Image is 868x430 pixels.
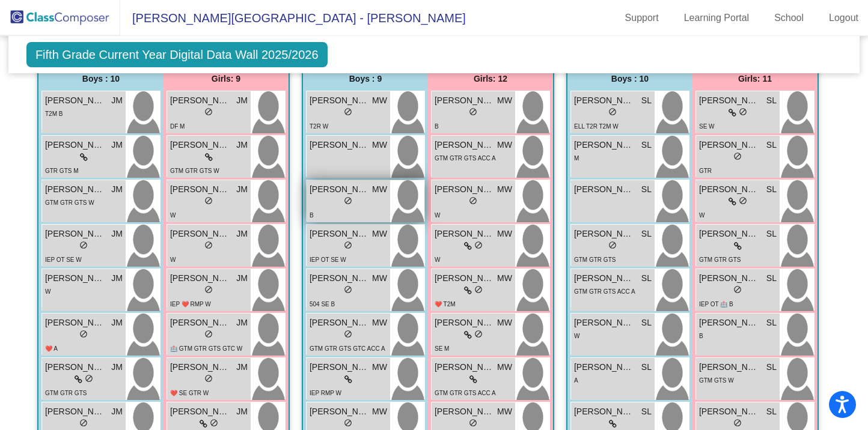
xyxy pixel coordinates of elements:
span: do_not_disturb_alt [344,419,352,427]
span: JM [111,272,123,285]
span: [PERSON_NAME] [574,94,634,107]
div: Boys : 9 [303,67,428,91]
span: SL [766,139,777,151]
span: do_not_disturb_alt [344,285,352,294]
span: GTM GTR GTS ACC A [574,288,635,295]
span: [PERSON_NAME] [170,183,230,196]
span: do_not_disturb_alt [344,196,352,205]
span: MW [372,139,387,151]
span: [PERSON_NAME] [45,316,105,329]
span: ❤️ T2M [435,301,456,307]
span: SL [766,183,777,196]
span: JM [236,183,248,196]
span: [PERSON_NAME] [699,361,759,374]
span: MW [497,361,512,374]
span: JM [111,405,123,418]
span: [PERSON_NAME][GEOGRAPHIC_DATA] - [PERSON_NAME] [120,8,466,28]
span: [PERSON_NAME] [170,361,230,374]
span: [PERSON_NAME] [699,94,759,107]
span: MW [497,405,512,418]
span: ❤️ SE GTR W [170,390,209,396]
span: M [574,155,579,162]
span: do_not_disturb_alt [474,330,483,338]
span: IEP OT SE W [310,256,346,263]
span: SL [641,361,652,374]
div: Girls: 11 [692,67,818,91]
span: JM [111,139,123,151]
span: W [45,288,50,295]
span: [PERSON_NAME] MAIDEN [699,183,759,196]
span: do_not_disturb_alt [608,107,617,116]
span: MW [372,272,387,285]
span: ❤️ A [45,345,58,352]
span: GTM GTR GTS GTC ACC A [310,345,385,352]
span: W [699,212,704,219]
span: SL [641,316,652,329]
span: MW [372,361,387,374]
span: JM [236,139,248,151]
span: [PERSON_NAME] [435,361,495,374]
span: [PERSON_NAME] [574,405,634,418]
span: do_not_disturb_alt [344,330,352,338]
span: 504 SE B [310,301,335,307]
span: [PERSON_NAME] [310,94,370,107]
span: do_not_disturb_alt [210,419,218,427]
span: DF M [170,123,185,130]
span: do_not_disturb_alt [739,196,747,205]
span: [PERSON_NAME] [170,94,230,107]
span: do_not_disturb_alt [204,374,213,383]
span: [PERSON_NAME] [170,272,230,285]
span: JM [111,94,123,107]
span: [PERSON_NAME] [45,139,105,151]
span: [PERSON_NAME][DEMOGRAPHIC_DATA] [45,94,105,107]
span: IEP OT SE W [45,256,82,263]
span: [PERSON_NAME] [435,228,495,240]
span: GTM GTR GTS ACC A [435,155,496,162]
span: SE W [699,123,715,130]
span: 🏥 GTM GTR GTS GTC W [170,345,242,352]
span: B [310,212,314,219]
span: JM [236,316,248,329]
span: [PERSON_NAME] [435,183,495,196]
span: W [170,256,176,263]
span: GTR [699,168,712,174]
span: do_not_disturb_alt [79,241,88,249]
span: do_not_disturb_alt [733,419,742,427]
span: do_not_disturb_alt [608,241,617,249]
span: GTM GTR GTS [699,256,741,263]
span: JM [236,94,248,107]
span: SL [766,361,777,374]
span: SL [641,405,652,418]
span: do_not_disturb_alt [733,152,742,160]
span: SE M [435,345,449,352]
span: [PERSON_NAME] [310,405,370,418]
span: T2R W [310,123,328,130]
span: do_not_disturb_alt [469,196,477,205]
span: MW [372,228,387,240]
span: do_not_disturb_alt [204,330,213,338]
span: MW [497,183,512,196]
span: SL [766,405,777,418]
div: Boys : 10 [567,67,692,91]
span: [PERSON_NAME] [310,228,370,240]
span: do_not_disturb_alt [204,107,213,116]
span: SL [641,272,652,285]
span: [PERSON_NAME] [45,183,105,196]
span: [PERSON_NAME] [45,228,105,240]
span: [PERSON_NAME] [310,361,370,374]
span: [PERSON_NAME] [45,405,105,418]
div: Girls: 12 [428,67,553,91]
span: B [699,333,703,339]
span: [PERSON_NAME] [435,272,495,285]
div: Boys : 10 [38,67,164,91]
span: [PERSON_NAME] [699,139,759,151]
span: Fifth Grade Current Year Digital Data Wall 2025/2026 [26,42,328,67]
span: GTR GTS M [45,168,79,174]
span: do_not_disturb_alt [344,241,352,249]
span: [PERSON_NAME] [574,272,634,285]
span: B [435,123,439,130]
span: JM [236,228,248,240]
span: [PERSON_NAME] [PERSON_NAME] [574,183,634,196]
span: SL [766,272,777,285]
span: [PERSON_NAME] [170,139,230,151]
